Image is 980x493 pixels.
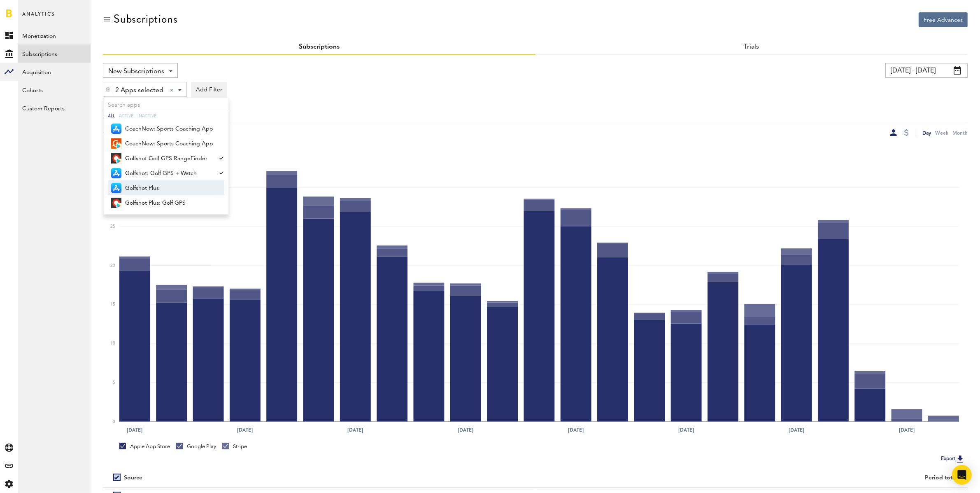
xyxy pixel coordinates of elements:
img: 21.png [111,124,121,134]
img: trash_awesome_blue.svg [105,86,110,92]
span: Golfshot: Golf GPS + Watch [125,166,213,180]
img: 17.png [116,144,121,149]
img: 21.png [111,183,121,193]
text: [DATE] [348,426,363,434]
span: Support [17,6,47,13]
span: 2 Apps selected [115,84,163,98]
a: Subscriptions [299,44,340,50]
div: Period total [546,474,958,481]
img: 9UIL7DXlNAIIFEZzCGWNoqib7oEsivjZRLL_hB0ZyHGU9BuA-VfhrlfGZ8low1eCl7KE [111,153,121,164]
a: Monetization [18,26,91,44]
a: Trials [744,44,759,50]
text: 5 [113,381,115,385]
div: Stripe [222,443,247,450]
text: [DATE] [679,426,694,434]
div: Open Intercom Messenger [952,465,972,485]
div: Subscriptions [114,12,177,26]
a: Golfshot Golf GPS RangeFinder [108,151,216,166]
div: All [108,111,115,121]
button: Free Advances [919,12,968,27]
div: Month [952,129,968,137]
text: 10 [110,341,115,346]
span: Golfshot Plus [125,181,213,195]
a: Golfshot Plus [108,180,216,195]
div: Apple App Store [119,443,170,450]
span: CoachNow: Sports Coaching App [125,137,213,151]
a: Golfshot Plus: Golf GPS [108,195,216,210]
text: [DATE] [458,426,474,434]
div: Google Play [176,443,216,450]
a: Custom Reports [18,99,91,117]
a: Golfshot: Golf GPS + Watch [108,166,216,180]
text: 25 [110,224,115,229]
img: qo9Ua-kR-mJh2mDZAFTx63M3e_ysg5da39QDrh9gHco8-Wy0ARAsrZgd-3XanziKTNQl [111,198,121,208]
text: [DATE] [899,426,915,434]
img: 2Xbc31OCI-Vjec7zXvAE2OM2ObFaU9b1-f7yXthkulAYejON_ZuzouX1xWJgL0G7oZ0 [111,138,121,149]
div: Clear [170,89,173,92]
span: Analytics [22,9,55,26]
text: 15 [110,303,115,307]
button: Export [938,453,968,464]
div: Inactive [137,111,156,121]
button: Add Filter [191,82,227,97]
img: 17.png [116,159,121,164]
span: Golfshot Plus: Golf GPS [125,196,213,210]
text: [DATE] [789,426,805,434]
input: Search apps [104,98,228,111]
a: Acquisition [18,63,91,81]
text: [DATE] [127,426,142,434]
div: Day [922,129,931,137]
img: Export [955,454,965,464]
img: 21.png [111,168,121,178]
text: 0 [113,420,115,424]
a: CoachNow: Sports Coaching App [108,121,216,136]
a: CoachNow: Sports Coaching App [108,136,216,151]
span: New Subscriptions [108,65,164,79]
div: Active [119,111,133,121]
text: [DATE] [237,426,253,434]
text: 20 [110,264,115,268]
div: Week [935,129,948,137]
div: Delete [103,82,112,96]
a: Subscriptions [18,44,91,63]
text: [DATE] [568,426,584,434]
span: CoachNow: Sports Coaching App [125,122,213,136]
img: 17.png [116,203,121,208]
a: Cohorts [18,81,91,99]
span: Golfshot Golf GPS RangeFinder [125,152,213,166]
div: Source [124,474,142,481]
